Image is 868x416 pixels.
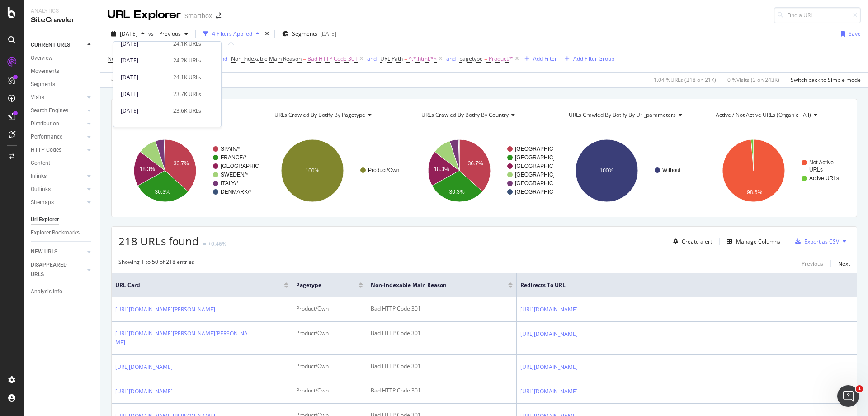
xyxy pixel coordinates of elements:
span: URLs Crawled By Botify By pagetype [274,111,365,119]
text: ITALY/* [221,180,239,186]
text: 100% [599,167,613,174]
text: [GEOGRAPHIC_DATA]/* [221,163,281,169]
text: Not Active [809,159,834,166]
div: 4 Filters Applied [212,30,252,38]
button: Previous [802,258,823,269]
span: Non-Indexable Main Reason [371,281,495,289]
a: Visits [31,93,85,102]
div: Performance [31,132,62,142]
a: [URL][DOMAIN_NAME] [520,305,578,314]
text: [GEOGRAPHIC_DATA] [515,189,571,195]
span: 2025 Aug. 11th [120,30,137,38]
div: Smartbox [184,11,212,20]
div: Visits [31,93,44,102]
div: URL Explorer [108,7,181,23]
a: DISAPPEARED URLS [31,260,85,279]
text: Product/Own [368,167,399,173]
div: NEW URLS [31,247,57,257]
div: Analysis Info [31,287,62,296]
span: Active / Not Active URLs (organic - all) [716,111,811,119]
span: Redirects to URL [520,281,840,289]
div: [DATE] [121,57,168,65]
div: CURRENT URLS [31,40,70,50]
div: Bad HTTP Code 301 [371,329,513,337]
h4: URLs Crawled By Botify By url_parameters [567,108,695,122]
a: [URL][DOMAIN_NAME] [520,363,578,372]
button: Add Filter Group [561,53,614,64]
svg: A chart. [266,131,407,210]
text: 36.7% [174,160,189,167]
div: Url Explorer [31,215,59,225]
a: [URL][DOMAIN_NAME][PERSON_NAME] [115,305,215,314]
a: Segments [31,80,94,89]
div: Search Engines [31,106,68,115]
text: 30.3% [449,189,465,195]
div: Bad HTTP Code 301 [371,305,513,313]
text: 36.7% [468,160,483,167]
div: Inlinks [31,172,47,181]
a: [URL][DOMAIN_NAME] [115,387,173,396]
input: Find a URL [774,7,861,23]
img: Equal [203,243,206,245]
div: Next [838,260,850,268]
a: HTTP Codes [31,145,85,155]
div: Product/Own [296,305,363,313]
text: [GEOGRAPHIC_DATA] [515,163,571,169]
button: Save [837,27,861,41]
iframe: Intercom live chat [837,385,859,407]
text: Without [662,167,681,173]
div: Content [31,158,50,168]
div: [DATE] [121,90,168,98]
div: +0.46% [208,240,226,248]
a: Sitemaps [31,198,85,207]
span: URLs Crawled By Botify By country [421,111,509,119]
div: times [263,29,271,38]
div: 0 % Visits ( 3 on 243K ) [727,76,779,84]
div: A chart. [707,131,849,210]
text: [GEOGRAPHIC_DATA] [515,154,571,161]
span: ^.*.html.*$ [409,53,437,65]
a: Search Engines [31,106,85,115]
div: Overview [31,53,52,63]
text: [GEOGRAPHIC_DATA] [515,146,571,152]
span: URL Path [380,55,403,62]
text: Active URLs [809,175,839,182]
div: and [367,55,377,62]
span: 218 URLs found [118,234,199,249]
div: and [218,55,227,62]
span: = [303,55,306,62]
button: Add Filter [521,53,557,64]
div: 24.1K URLs [173,40,201,48]
div: Showing 1 to 50 of 218 entries [118,258,194,269]
text: URLs [809,167,823,173]
button: Apply [108,73,134,87]
svg: A chart. [413,131,554,210]
a: Movements [31,67,94,76]
h4: URLs Crawled By Botify By country [420,108,547,122]
div: DISAPPEARED URLS [31,260,76,279]
a: [URL][DOMAIN_NAME] [520,330,578,339]
div: Bad HTTP Code 301 [371,387,513,395]
span: Non-Indexable Main Reason [231,55,302,62]
span: = [404,55,407,62]
div: 24.1K URLs [173,73,201,81]
text: [GEOGRAPHIC_DATA] [515,172,571,178]
button: [DATE] [108,27,148,41]
a: CURRENT URLS [31,40,85,50]
span: 1 [856,385,863,392]
div: 23.6K URLs [173,107,201,115]
span: URLs Crawled By Botify By url_parameters [569,111,676,119]
button: and [446,54,456,63]
div: Add Filter Group [573,55,614,62]
span: Non-Indexable Main Reason [108,55,178,62]
span: Bad HTTP Code 301 [307,53,358,65]
div: Sitemaps [31,198,54,207]
svg: A chart. [118,131,260,210]
button: 4 Filters Applied [199,27,263,41]
h4: Active / Not Active URLs [714,108,842,122]
div: Create alert [682,238,712,245]
a: [URL][DOMAIN_NAME] [520,387,578,396]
